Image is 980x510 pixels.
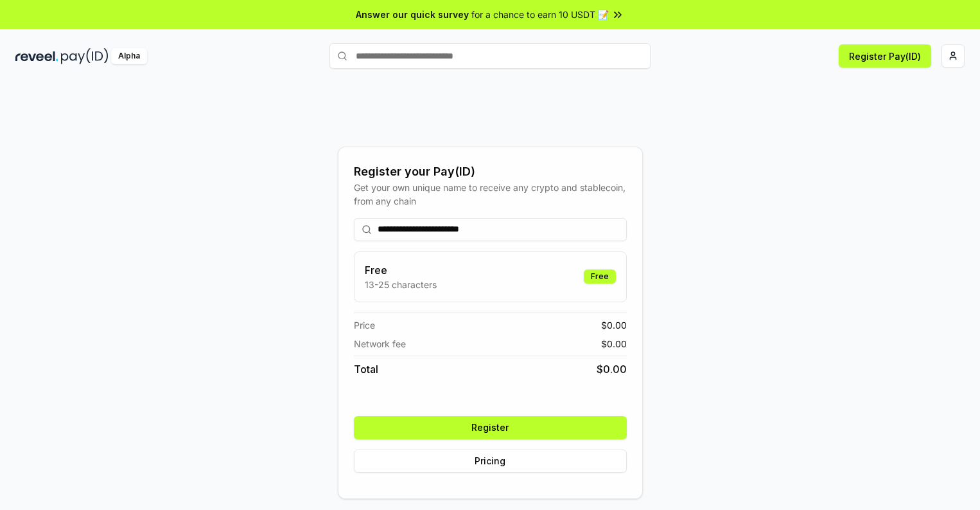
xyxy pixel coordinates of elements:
[601,318,627,332] span: $ 0.00
[365,262,437,278] h3: Free
[584,269,616,284] div: Free
[354,318,375,332] span: Price
[839,44,931,68] button: Register Pay(ID)
[354,450,627,473] button: Pricing
[597,361,627,377] span: $ 0.00
[354,416,627,439] button: Register
[356,8,469,21] span: Answer our quick survey
[601,337,627,351] span: $ 0.00
[354,163,627,181] div: Register your Pay(ID)
[354,361,378,377] span: Total
[61,48,109,64] img: pay_id
[471,8,609,21] span: for a chance to earn 10 USDT 📝
[354,181,627,208] div: Get your own unique name to receive any crypto and stablecoin, from any chain
[15,48,58,64] img: reveel_dark
[354,337,406,351] span: Network fee
[365,278,437,291] p: 13-25 characters
[111,48,147,64] div: Alpha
